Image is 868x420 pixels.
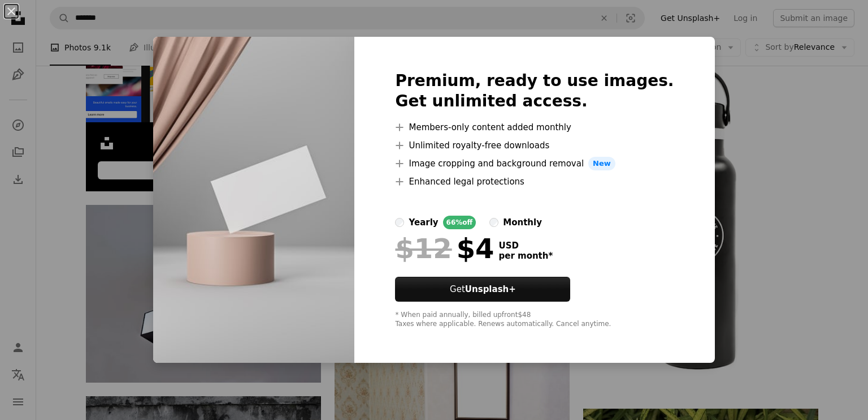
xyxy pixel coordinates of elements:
input: monthly [489,218,498,227]
li: Image cropping and background removal [395,157,674,170]
span: New [588,157,615,170]
div: 66% off [443,216,476,229]
li: Unlimited royalty-free downloads [395,139,674,152]
li: Enhanced legal protections [395,175,674,188]
input: yearly66%off [395,218,404,227]
div: monthly [503,216,542,229]
div: $4 [395,234,494,263]
span: $12 [395,234,452,263]
img: premium_photo-1681364362759-143b3d69f869 [153,37,354,363]
div: yearly [409,216,438,229]
strong: Unsplash+ [465,284,516,294]
span: per month * [498,251,553,261]
div: * When paid annually, billed upfront $48 Taxes where applicable. Renews automatically. Cancel any... [395,311,674,329]
h2: Premium, ready to use images. Get unlimited access. [395,71,674,112]
button: GetUnsplash+ [395,277,570,302]
span: USD [498,241,553,251]
li: Members-only content added monthly [395,121,674,134]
